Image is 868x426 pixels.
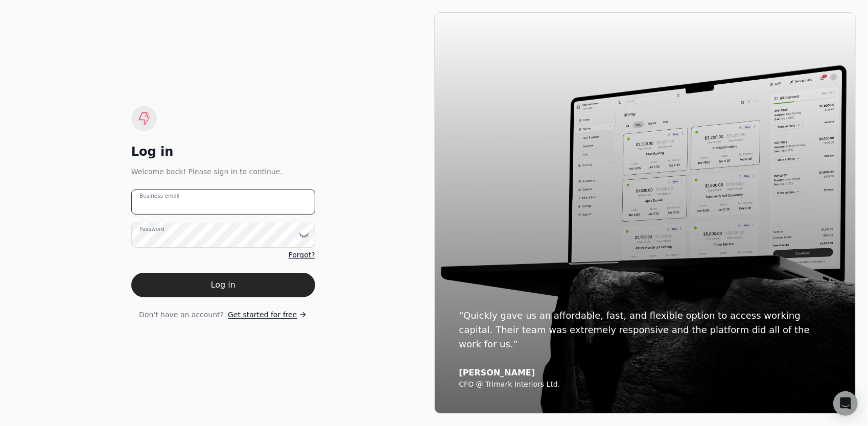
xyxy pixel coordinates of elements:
button: Log in [131,273,315,297]
div: CFO @ Trimark Interiors Ltd. [459,380,831,389]
span: Get started for free [228,310,297,320]
a: Forgot? [289,250,315,261]
span: Don't have an account? [139,310,224,320]
div: Open Intercom Messenger [833,391,858,416]
div: [PERSON_NAME] [459,368,831,378]
div: “Quickly gave us an affordable, fast, and flexible option to access working capital. Their team w... [459,309,831,351]
a: Get started for free [228,310,307,320]
div: Log in [131,144,315,160]
label: Business email [139,192,180,200]
div: Welcome back! Please sign in to continue. [131,166,315,177]
label: Password [139,225,165,233]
